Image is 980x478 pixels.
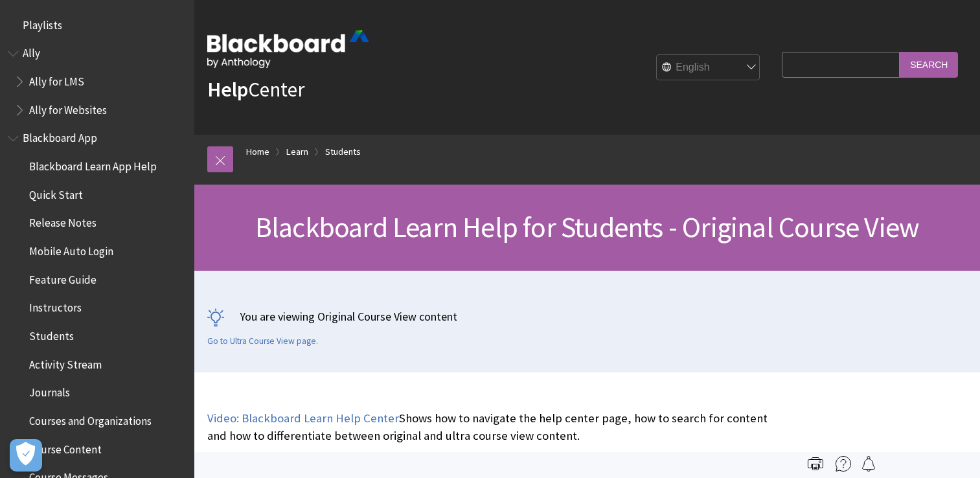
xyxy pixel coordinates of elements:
span: Instructors [29,297,82,315]
span: Blackboard Learn App Help [29,155,157,173]
span: Blackboard App [23,128,97,145]
span: Mobile Auto Login [29,240,113,258]
span: Course Content [29,438,102,456]
span: Ally for LMS [29,71,84,88]
a: Home [246,144,269,160]
a: Video: Blackboard Learn Help Center [207,411,399,426]
a: Students [325,144,361,160]
button: Open Preferences [10,439,42,472]
span: Courses and Organizations [29,410,152,427]
span: Activity Stream [29,354,102,371]
span: Release Notes [29,212,97,230]
span: Ally for Websites [29,99,107,117]
img: Print [808,456,823,472]
select: Site Language Selector [657,55,760,81]
p: You are viewing Original Course View content [207,308,967,324]
a: Go to Ultra Course View page. [207,336,318,347]
nav: Book outline for Anthology Ally Help [8,43,187,121]
span: Blackboard Learn Help for Students - Original Course View [255,209,919,245]
span: Feature Guide [29,269,97,286]
strong: Help [207,76,248,102]
span: Quick Start [29,184,83,201]
span: Ally [23,43,40,60]
span: Playlists [23,14,62,32]
span: Students [29,325,74,343]
img: More help [836,456,851,472]
nav: Book outline for Playlists [8,14,187,36]
a: Learn [286,144,308,160]
img: Follow this page [861,456,876,472]
span: Journals [29,382,70,400]
img: Blackboard by Anthology [207,30,369,68]
a: HelpCenter [207,76,304,102]
p: Shows how to navigate the help center page, how to search for content and how to differentiate be... [207,410,775,444]
input: Search [900,52,958,77]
